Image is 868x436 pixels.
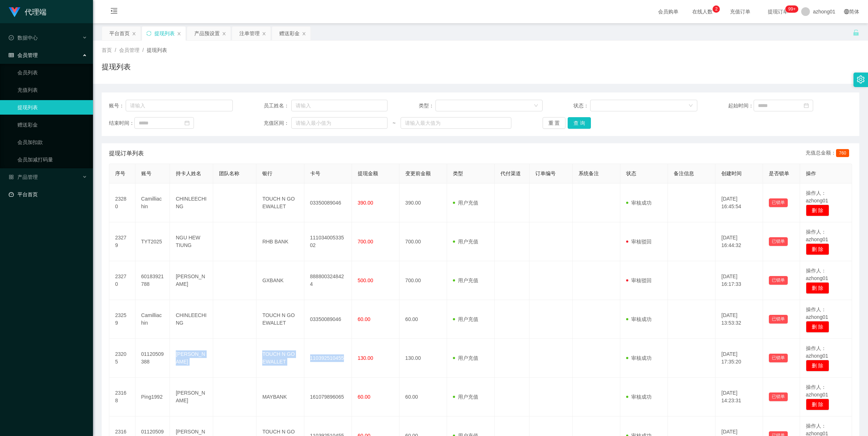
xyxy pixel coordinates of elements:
span: 60.00 [358,394,370,400]
span: 在线人数 [689,9,716,14]
td: 23168 [109,378,135,416]
td: 60.00 [399,378,447,416]
input: 请输入 [126,100,233,111]
td: 110392510455 [304,339,352,378]
span: 账号 [141,170,151,176]
i: 图标: setting [857,75,865,83]
td: 60.00 [399,300,447,339]
span: 订单编号 [535,170,556,176]
span: 结束时间： [109,119,134,127]
td: CHINLEECHING [170,184,213,222]
span: ~ [388,119,401,127]
td: [PERSON_NAME] [170,339,213,378]
span: / [142,47,144,53]
i: 图标: sync [146,31,151,36]
button: 已锁单 [769,354,788,362]
span: 会员管理 [9,52,38,58]
i: 图标: close [177,32,181,36]
td: 390.00 [399,184,447,222]
a: 图标: dashboard平台首页 [9,187,87,202]
span: 用户充值 [453,316,478,322]
i: 图标: global [844,9,849,14]
td: NGU HEW TIUNG [170,222,213,261]
span: 审核成功 [626,355,652,361]
button: 删 除 [806,282,829,294]
i: 图标: close [262,32,266,36]
td: 161079896065 [304,378,352,416]
button: 删 除 [806,321,829,333]
div: 平台首页 [109,26,130,40]
td: 23205 [109,339,135,378]
span: 提现列表 [147,47,167,53]
td: 11103400533502 [304,222,352,261]
td: [DATE] 14:23:31 [715,378,763,416]
span: 首页 [102,47,112,53]
div: 产品预设置 [194,26,220,40]
div: 注单管理 [239,26,260,40]
span: 状态： [573,102,591,110]
span: 创建时间 [721,170,742,176]
span: 提现订单列表 [109,149,144,158]
div: 提现列表 [154,26,175,40]
span: 起始时间： [728,102,754,110]
td: [PERSON_NAME] [170,261,213,300]
td: 23270 [109,261,135,300]
td: CHINLEECHING [170,300,213,339]
h1: 代理端 [25,0,46,24]
span: 充值区间： [264,119,291,127]
td: [DATE] 16:44:32 [715,222,763,261]
span: 状态 [626,170,636,176]
span: 390.00 [358,200,373,206]
span: 700.00 [358,239,373,244]
td: 23280 [109,184,135,222]
a: 会员加减打码量 [17,152,87,167]
span: 卡号 [310,170,320,176]
span: 类型： [419,102,436,110]
sup: 1211 [785,5,798,13]
span: 序号 [115,170,125,176]
i: 图标: appstore-o [9,174,14,180]
span: 用户充值 [453,394,478,400]
button: 已锁单 [769,276,788,285]
span: 变更前金额 [405,170,431,176]
i: 图标: menu-fold [102,0,126,24]
td: 01120509388 [135,339,170,378]
span: 提现订单 [764,9,792,14]
a: 会员加扣款 [17,135,87,149]
span: 产品管理 [9,174,38,180]
button: 已锁单 [769,198,788,207]
span: 员工姓名： [264,102,291,110]
span: 类型 [453,170,463,176]
span: 操作人：azhong01 [806,307,828,320]
span: 审核成功 [626,200,652,206]
i: 图标: unlock [853,29,859,36]
td: Camilliachin [135,184,170,222]
td: RHB BANK [256,222,304,261]
span: 操作人：azhong01 [806,268,828,281]
a: 赠送彩金 [17,118,87,132]
i: 图标: calendar [184,120,190,126]
td: MAYBANK [256,378,304,416]
span: 审核成功 [626,316,652,322]
img: logo.9652507e.png [9,7,20,17]
a: 提现列表 [17,100,87,115]
span: 账号： [109,102,126,110]
td: [PERSON_NAME] [170,378,213,416]
button: 已锁单 [769,237,788,246]
i: 图标: close [222,32,226,36]
div: 充值总金额： [806,149,852,158]
span: 充值订单 [726,9,754,14]
span: / [115,47,116,53]
a: 代理端 [9,9,46,15]
button: 删 除 [806,243,829,255]
td: 700.00 [399,222,447,261]
td: TOUCH N GO EWALLET [256,339,304,378]
i: 图标: check-circle-o [9,35,14,40]
span: 500.00 [358,277,373,283]
span: 用户充值 [453,239,478,244]
td: 03350089046 [304,300,352,339]
td: Ping1992 [135,378,170,416]
span: 会员管理 [119,47,139,53]
button: 删 除 [806,399,829,410]
span: 操作人：azhong01 [806,345,828,359]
